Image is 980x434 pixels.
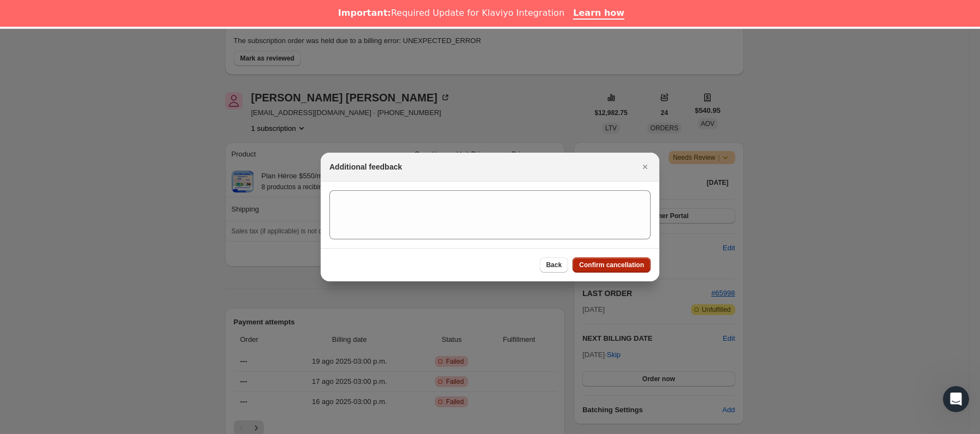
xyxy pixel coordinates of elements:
iframe: Intercom live chat [943,386,969,412]
button: Confirm cancellation [572,257,651,273]
button: Cerrar [637,159,653,174]
button: Back [540,257,569,273]
h2: Additional feedback [329,161,402,172]
span: Back [546,261,562,269]
b: Important: [338,8,391,18]
a: Learn how [573,8,624,20]
span: Confirm cancellation [579,261,644,269]
div: Required Update for Klaviyo Integration [338,8,564,19]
